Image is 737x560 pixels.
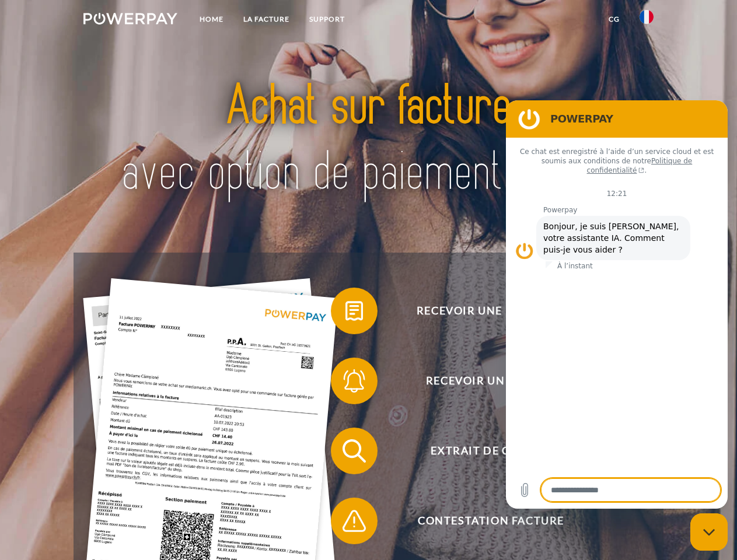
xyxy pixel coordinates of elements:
[506,100,728,509] iframe: Fenêtre de messagerie
[111,56,626,223] img: title-powerpay_fr.svg
[83,13,177,24] img: logo-powerpay-white.svg
[331,498,634,544] button: Contestation Facture
[340,296,369,325] img: qb_bill.svg
[348,288,634,334] span: Recevoir une facture ?
[331,358,634,404] button: Recevoir un rappel?
[233,9,299,30] a: LA FACTURE
[299,9,355,30] a: Support
[348,358,634,404] span: Recevoir un rappel?
[190,9,233,30] a: Home
[348,498,634,544] span: Contestation Facture
[599,9,630,30] a: CG
[331,288,634,334] button: Recevoir une facture ?
[340,366,369,395] img: qb_bell.svg
[348,428,634,474] span: Extrait de compte
[640,10,654,24] img: fr
[690,513,728,551] iframe: Bouton de lancement de la fenêtre de messagerie, conversation en cours
[340,506,369,535] img: qb_warning.svg
[331,428,634,474] button: Extrait de compte
[340,436,369,466] img: qb_search.svg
